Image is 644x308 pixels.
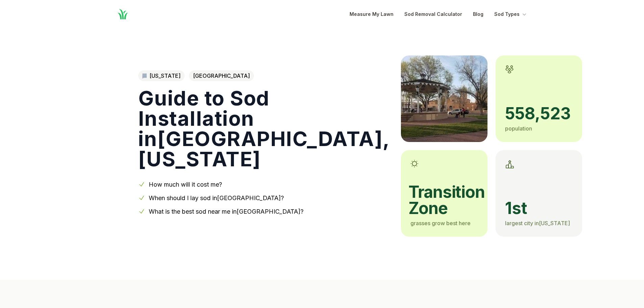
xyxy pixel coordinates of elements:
[350,10,393,18] a: Measure My Lawn
[189,70,254,81] span: [GEOGRAPHIC_DATA]
[505,200,573,216] span: 1st
[142,73,147,78] img: New Mexico state outline
[505,125,532,132] span: population
[408,184,478,216] span: transition zone
[149,181,222,188] a: How much will it cost me?
[138,70,185,81] a: [US_STATE]
[138,88,390,169] h1: Guide to Sod Installation in [GEOGRAPHIC_DATA] , [US_STATE]
[149,194,284,202] a: When should I lay sod in[GEOGRAPHIC_DATA]?
[505,105,573,122] span: 558,523
[149,208,304,215] a: What is the best sod near me in[GEOGRAPHIC_DATA]?
[473,10,483,18] a: Blog
[494,10,528,18] button: Sod Types
[404,10,462,18] a: Sod Removal Calculator
[410,220,471,227] span: grasses grow best here
[505,220,570,227] span: largest city in [US_STATE]
[401,55,487,142] img: A picture of Albuquerque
